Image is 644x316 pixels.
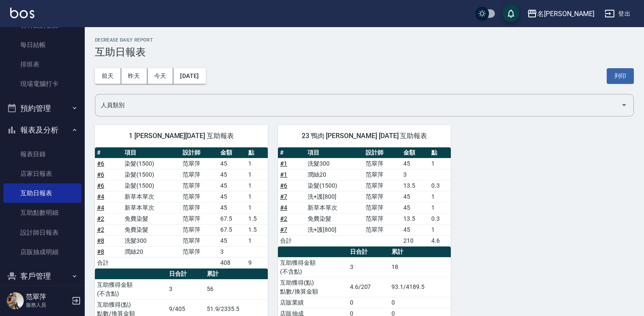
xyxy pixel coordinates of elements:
[246,158,268,169] td: 1
[180,158,218,169] td: 范翠萍
[3,55,81,74] a: 排班表
[348,247,390,258] th: 日合計
[348,277,390,297] td: 4.6/207
[246,235,268,246] td: 1
[3,242,81,262] a: 店販抽成明細
[607,68,634,84] button: 列印
[348,257,390,277] td: 3
[95,147,122,158] th: #
[95,68,121,84] button: 前天
[429,180,451,191] td: 0.3
[288,132,441,140] span: 23 鴨肉 [PERSON_NAME] [DATE] 互助報表
[305,158,364,169] td: 洗髮300
[401,180,429,191] td: 13.5
[502,5,519,22] button: save
[280,160,287,167] a: #1
[97,226,104,233] a: #2
[3,223,81,242] a: 設計師日報表
[180,202,218,213] td: 范翠萍
[617,98,631,112] button: Open
[401,169,429,180] td: 3
[3,203,81,222] a: 互助點數明細
[10,8,34,18] img: Logo
[429,224,451,235] td: 1
[389,247,451,258] th: 累計
[280,182,287,189] a: #6
[364,180,401,191] td: 范翠萍
[246,169,268,180] td: 1
[246,191,268,202] td: 1
[429,158,451,169] td: 1
[364,147,401,158] th: 設計師
[429,202,451,213] td: 1
[122,191,180,202] td: 新草本單次
[122,246,180,257] td: 潤絲20
[3,144,81,164] a: 報表目錄
[364,224,401,235] td: 范翠萍
[95,147,268,269] table: a dense table
[95,46,634,58] h3: 互助日報表
[389,297,451,308] td: 0
[180,180,218,191] td: 范翠萍
[218,224,246,235] td: 67.5
[167,269,205,280] th: 日合計
[364,213,401,224] td: 范翠萍
[122,213,180,224] td: 免費染髮
[205,279,268,299] td: 56
[429,213,451,224] td: 0.3
[26,293,69,301] h5: 范翠萍
[278,235,305,246] td: 合計
[218,191,246,202] td: 45
[122,224,180,235] td: 免費染髮
[278,147,305,158] th: #
[122,235,180,246] td: 洗髮300
[105,132,258,140] span: 1 [PERSON_NAME][DATE] 互助報表
[364,202,401,213] td: 范翠萍
[97,193,104,200] a: #4
[429,191,451,202] td: 1
[246,202,268,213] td: 1
[3,164,81,183] a: 店家日報表
[180,169,218,180] td: 范翠萍
[167,279,205,299] td: 3
[122,169,180,180] td: 染髮(1500)
[278,297,348,308] td: 店販業績
[218,257,246,268] td: 408
[278,277,348,297] td: 互助獲得(點) 點數/換算金額
[95,37,634,43] h2: Decrease Daily Report
[429,235,451,246] td: 4.6
[3,183,81,203] a: 互助日報表
[95,257,122,268] td: 合計
[246,180,268,191] td: 1
[537,8,594,19] div: 名[PERSON_NAME]
[3,265,81,287] button: 客戶管理
[218,147,246,158] th: 金額
[401,235,429,246] td: 210
[280,204,287,211] a: #4
[401,202,429,213] td: 45
[97,182,104,189] a: #6
[305,191,364,202] td: 洗+護[800]
[278,147,451,247] table: a dense table
[95,279,167,299] td: 互助獲得金額 (不含點)
[180,191,218,202] td: 范翠萍
[121,68,147,84] button: 昨天
[401,213,429,224] td: 13.5
[180,147,218,158] th: 設計師
[524,5,598,22] button: 名[PERSON_NAME]
[429,147,451,158] th: 點
[26,301,69,309] p: 服務人員
[280,193,287,200] a: #7
[305,169,364,180] td: 潤絲20
[305,147,364,158] th: 項目
[97,160,104,167] a: #6
[401,147,429,158] th: 金額
[218,169,246,180] td: 45
[218,235,246,246] td: 45
[305,180,364,191] td: 染髮(1500)
[246,257,268,268] td: 9
[97,248,104,255] a: #8
[122,180,180,191] td: 染髮(1500)
[401,224,429,235] td: 45
[364,169,401,180] td: 范翠萍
